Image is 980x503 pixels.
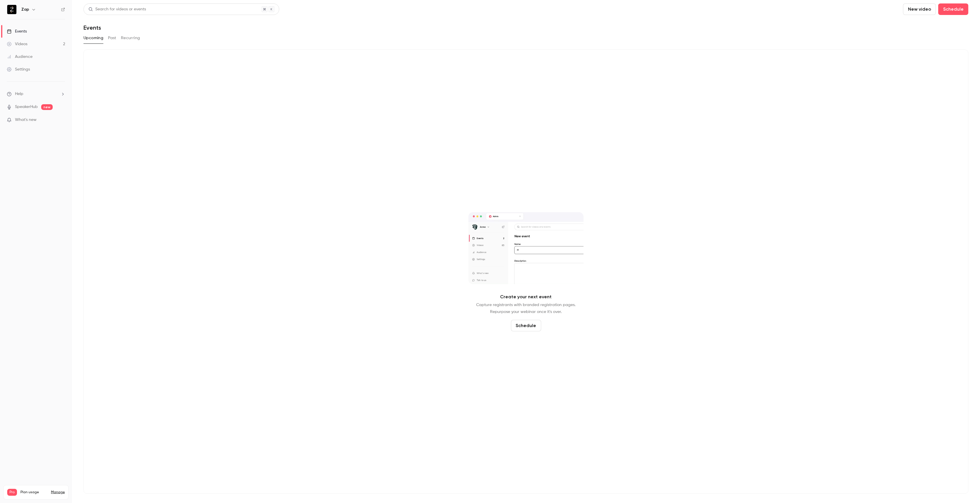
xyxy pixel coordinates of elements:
button: Past [108,33,116,43]
h1: Events [83,24,101,31]
img: Zap [7,5,16,14]
h6: Zap [21,7,29,12]
button: Upcoming [83,33,103,43]
span: new [41,104,53,110]
p: Capture registrants with branded registration pages. Repurpose your webinar once it's over. [476,301,576,315]
a: SpeakerHub [15,104,38,110]
div: Videos [7,41,27,47]
a: Manage [51,490,65,495]
span: Plan usage [20,490,48,495]
p: Create your next event [500,293,552,300]
span: Pro [7,489,17,496]
span: What's new [15,117,37,123]
div: Settings [7,67,30,72]
li: help-dropdown-opener [7,91,65,97]
button: New video [903,3,936,15]
div: Audience [7,54,33,60]
span: Help [15,91,23,97]
button: Schedule [938,3,968,15]
button: Schedule [511,320,541,331]
button: Recurring [121,33,140,43]
div: Search for videos or events [88,6,146,12]
div: Events [7,29,27,34]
